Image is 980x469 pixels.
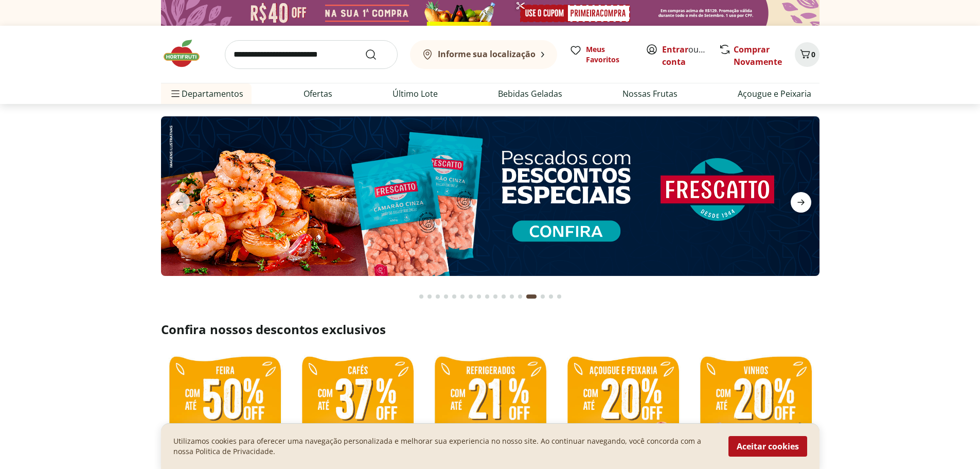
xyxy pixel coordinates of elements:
[173,436,716,457] p: Utilizamos cookies para oferecer uma navegação personalizada e melhorar sua experiencia no nosso ...
[524,284,539,309] button: Current page from fs-carousel
[662,43,708,68] span: ou
[662,44,719,67] a: Criar conta
[475,284,483,309] button: Go to page 8 from fs-carousel
[738,88,811,100] a: Açougue e Peixaria
[467,284,475,309] button: Go to page 7 from fs-carousel
[795,42,819,67] button: Carrinho
[458,284,467,309] button: Go to page 6 from fs-carousel
[442,284,450,309] button: Go to page 4 from fs-carousel
[483,284,491,309] button: Go to page 9 from fs-carousel
[491,284,500,309] button: Go to page 10 from fs-carousel
[622,88,678,100] a: Nossas Frutas
[516,284,524,309] button: Go to page 13 from fs-carousel
[304,88,332,100] a: Ofertas
[438,48,536,60] b: Informe sua localização
[662,44,688,55] a: Entrar
[782,192,819,213] button: next
[450,284,458,309] button: Go to page 5 from fs-carousel
[169,81,243,106] span: Departamentos
[161,192,198,213] button: previous
[169,81,182,106] button: Menu
[393,88,438,100] a: Último Lote
[161,116,819,276] img: pescado
[734,44,782,67] a: Comprar Novamente
[161,321,819,338] h2: Confira nossos descontos exclusivos
[539,284,547,309] button: Go to page 15 from fs-carousel
[425,284,434,309] button: Go to page 2 from fs-carousel
[555,284,563,309] button: Go to page 17 from fs-carousel
[569,44,633,65] a: Meus Favoritos
[508,284,516,309] button: Go to page 12 from fs-carousel
[586,44,633,65] span: Meus Favoritos
[728,436,807,457] button: Aceitar cookies
[811,49,815,59] span: 0
[434,284,442,309] button: Go to page 3 from fs-carousel
[161,38,212,69] img: Hortifruti
[547,284,555,309] button: Go to page 16 from fs-carousel
[500,284,508,309] button: Go to page 11 from fs-carousel
[410,40,557,69] button: Informe sua localização
[417,284,425,309] button: Go to page 1 from fs-carousel
[365,48,389,61] button: Submit Search
[225,40,398,69] input: search
[498,88,562,100] a: Bebidas Geladas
